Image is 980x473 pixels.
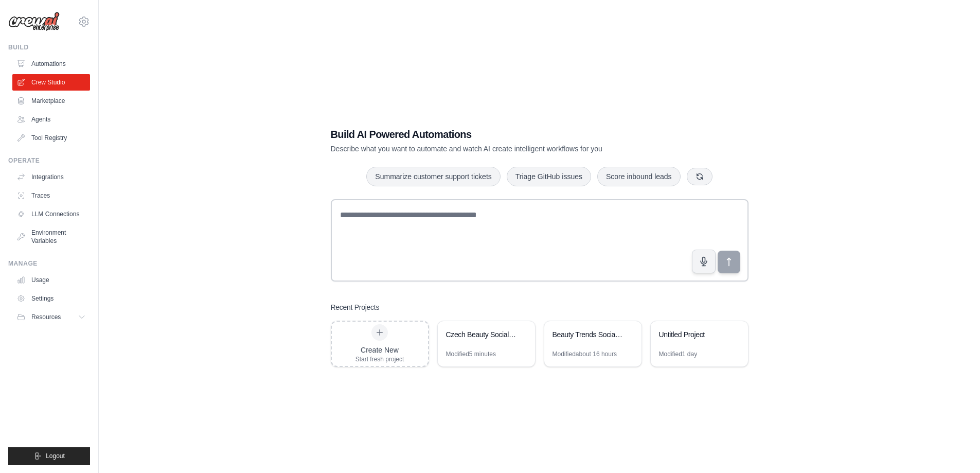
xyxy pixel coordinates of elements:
[366,167,500,186] button: Summarize customer support tickets
[8,43,90,51] div: Build
[446,350,496,358] div: Modified 5 minutes
[446,329,516,340] div: Czech Beauty Social Media Crew
[12,93,90,109] a: Marketplace
[12,130,90,146] a: Tool Registry
[692,250,716,273] button: Click to speak your automation idea
[8,259,90,268] div: Manage
[659,329,729,340] div: Untitled Project
[12,272,90,288] a: Usage
[8,156,90,165] div: Operate
[31,313,61,321] span: Resources
[12,111,90,128] a: Agents
[929,424,980,473] iframe: Chat Widget
[8,447,90,465] button: Logout
[331,144,676,154] p: Describe what you want to automate and watch AI create intelligent workflows for you
[12,74,90,91] a: Crew Studio
[12,290,90,307] a: Settings
[12,169,90,185] a: Integrations
[46,452,65,460] span: Logout
[12,56,90,72] a: Automations
[355,345,404,355] div: Create New
[659,350,698,358] div: Modified 1 day
[687,168,712,185] button: Get new suggestions
[8,12,60,31] img: Logo
[331,127,676,142] h1: Build AI Powered Automations
[12,224,90,249] a: Environment Variables
[355,355,404,363] div: Start fresh project
[507,167,591,186] button: Triage GitHub issues
[12,187,90,204] a: Traces
[12,206,90,222] a: LLM Connections
[553,329,623,340] div: Beauty Trends Social Media Creator
[12,309,90,325] button: Resources
[597,167,681,186] button: Score inbound leads
[331,302,380,312] h3: Recent Projects
[553,350,617,358] div: Modified about 16 hours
